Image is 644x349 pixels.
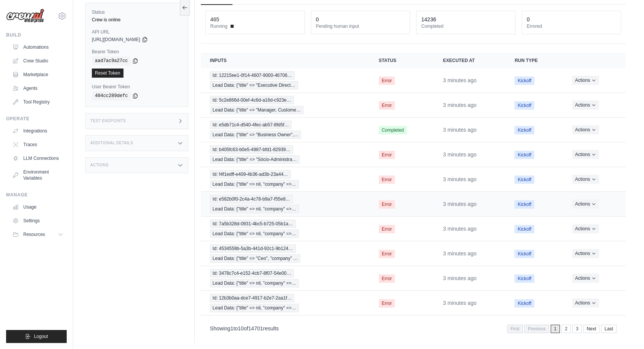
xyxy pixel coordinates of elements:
[421,16,436,23] div: 14236
[434,53,505,68] th: Executed at
[210,269,294,277] span: Id: 3478c7c4-e152-4cb7-8f07-54e00…
[443,275,476,281] time: September 15, 2025 at 12:48 PDT
[92,69,123,78] a: Reset Token
[210,220,296,228] span: Id: 7a5b328d-0931-4bc5-b725-05b1a…
[601,325,617,333] a: Last
[9,125,67,137] a: Integrations
[514,200,534,209] span: Kickoff
[210,205,299,213] span: Lead Data: {"title" => nil, "company" =>…
[210,279,299,287] span: Lead Data: {"title" => nil, "company" =>…
[210,71,295,80] span: Id: 12215ee1-0f14-4607-9000-46706…
[379,274,395,283] span: Error
[514,299,534,308] span: Kickoff
[443,127,476,133] time: September 15, 2025 at 12:48 PDT
[210,254,301,263] span: Lead Data: {"title" => "Ceo", "company" …
[572,199,599,209] button: Actions for execution
[9,96,67,108] a: Tool Registry
[443,102,476,108] time: September 15, 2025 at 12:48 PDT
[527,23,616,29] dt: Errored
[527,16,530,23] div: 0
[34,333,48,339] span: Logout
[210,96,360,114] a: View execution details for Id
[572,274,599,283] button: Actions for execution
[210,195,293,203] span: Id: e582b0f0-2c4a-4c78-b9a7-f55e8…
[572,224,599,233] button: Actions for execution
[210,155,300,164] span: Lead Data: {"title" => "Sócio-Administra…
[92,17,182,23] div: Crew is online
[92,29,182,35] label: API URL
[443,77,476,83] time: September 15, 2025 at 12:48 PDT
[583,325,600,333] a: Next
[379,151,395,159] span: Error
[9,201,67,213] a: Usage
[9,69,67,81] a: Marketplace
[370,53,434,68] th: Status
[443,151,476,158] time: September 15, 2025 at 12:48 PDT
[210,145,293,154] span: Id: b405fc63-b0e5-4987-bfd1-82939…
[210,145,360,164] a: View execution details for Id
[514,225,534,233] span: Kickoff
[507,325,617,333] nav: Pagination
[6,32,67,38] div: Build
[561,325,571,333] a: 2
[507,325,523,333] span: First
[514,175,534,184] span: Kickoff
[210,131,301,139] span: Lead Data: {"title" => "Business Owner",…
[572,150,599,159] button: Actions for execution
[210,269,360,287] a: View execution details for Id
[210,244,360,263] a: View execution details for Id
[90,119,126,123] h3: Test Endpoints
[379,225,395,233] span: Error
[92,91,131,100] code: 404cc289defc
[90,141,133,145] h3: Additional Details
[443,250,476,257] time: September 15, 2025 at 12:48 PDT
[514,151,534,159] span: Kickoff
[572,100,599,110] button: Actions for execution
[514,101,534,110] span: Kickoff
[92,84,182,90] label: User Bearer Token
[421,23,511,29] dt: Completed
[201,53,370,68] th: Inputs
[572,175,599,184] button: Actions for execution
[210,121,360,139] a: View execution details for Id
[524,325,549,333] span: Previous
[210,170,291,178] span: Id: f4f1edff-e409-4b36-ad3b-23a44…
[443,201,476,207] time: September 15, 2025 at 12:48 PDT
[9,152,67,164] a: LLM Connections
[572,125,599,134] button: Actions for execution
[210,294,360,312] a: View execution details for Id
[9,82,67,94] a: Agents
[379,299,395,308] span: Error
[201,319,626,338] nav: Pagination
[606,312,644,349] iframe: Chat Widget
[210,170,360,188] a: View execution details for Id
[210,71,360,89] a: View execution details for Id
[9,41,67,53] a: Automations
[210,244,296,253] span: Id: 4534559b-5a3b-441d-92c1-9b124…
[210,325,279,332] p: Showing to of results
[443,176,476,182] time: September 15, 2025 at 12:48 PDT
[210,16,219,23] div: 465
[9,55,67,67] a: Crew Studio
[6,9,44,23] img: Logo
[514,274,534,283] span: Kickoff
[379,101,395,110] span: Error
[201,53,626,338] section: Crew executions table
[443,300,476,306] time: September 15, 2025 at 12:48 PDT
[92,37,140,43] span: [URL][DOMAIN_NAME]
[210,23,227,29] span: Running
[210,180,299,188] span: Lead Data: {"title" => nil, "company" =>…
[6,330,67,343] button: Logout
[9,166,67,184] a: Environment Variables
[210,106,304,114] span: Lead Data: {"title" => "Manager, Custome…
[514,126,534,134] span: Kickoff
[379,126,407,134] span: Completed
[92,49,182,55] label: Bearer Token
[92,56,131,65] code: aad7ac9a27cc
[6,192,67,198] div: Manage
[210,294,295,302] span: Id: 12b3b0aa-dce7-4917-b2e7-2aa1f…
[210,195,360,213] a: View execution details for Id
[572,325,582,333] a: 3
[379,76,395,85] span: Error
